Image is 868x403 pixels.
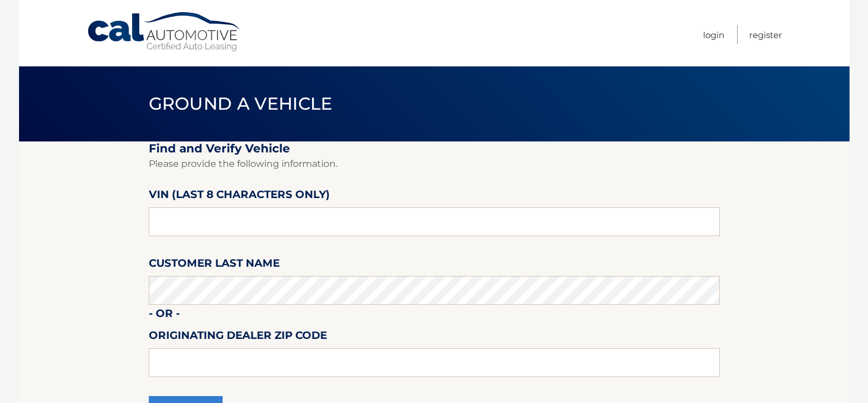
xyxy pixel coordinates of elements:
[149,255,280,276] label: Customer Last Name
[149,327,327,348] label: Originating Dealer Zip Code
[749,25,782,44] a: Register
[149,93,333,114] span: Ground a Vehicle
[149,141,720,156] h2: Find and Verify Vehicle
[703,25,724,44] a: Login
[149,156,720,172] p: Please provide the following information.
[87,12,242,53] a: Cal Automotive
[149,305,180,326] label: - or -
[149,186,330,207] label: VIN (last 8 characters only)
